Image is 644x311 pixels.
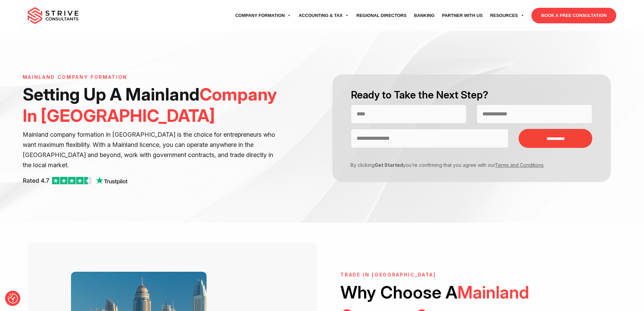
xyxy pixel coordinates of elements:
[531,8,616,23] a: BOOK A FREE CONSULTATION
[23,74,280,80] h6: Mainland Company Formation
[295,6,353,25] a: Accounting & Tax
[351,88,592,102] h2: Ready to Take the Next Step?
[8,293,18,304] button: Consent Preferences
[8,293,18,304] img: Revisit consent button
[232,6,295,25] a: Company Formation
[322,74,621,182] form: Contact form
[340,272,603,278] h6: TRADE IN [GEOGRAPHIC_DATA]
[28,7,78,24] img: main-logo.svg
[346,161,587,169] p: By clicking you’re confirming that you agree with our .
[410,6,438,25] a: Banking
[486,6,528,25] a: Resources
[23,84,280,126] h1: Setting Up A Mainland
[23,130,280,170] p: Mainland company formation in [GEOGRAPHIC_DATA] is the choice for entrepreneurs who want maximum ...
[438,6,486,25] a: Partner with Us
[353,6,410,25] a: Regional Directors
[495,162,544,168] a: Terms and Conditions
[375,162,403,168] strong: Get Started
